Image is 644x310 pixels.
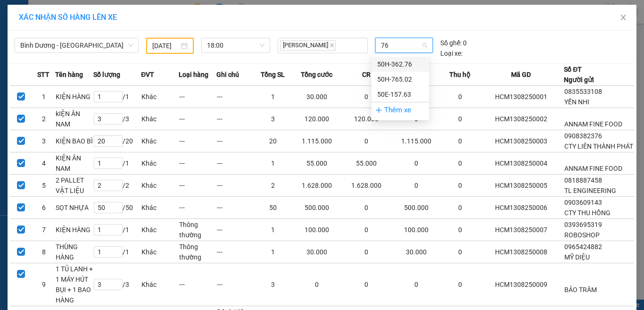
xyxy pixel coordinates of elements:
span: close [330,43,334,48]
td: / 1 [93,86,141,108]
td: 0 [342,219,392,241]
div: Thêm xe [372,102,429,118]
td: 500.000 [292,197,342,219]
td: 1.115.000 [292,130,342,152]
td: 0 [441,241,479,263]
div: 50H-765.02 [372,72,429,87]
td: 30.000 [292,86,342,108]
td: HCM1308250004 [479,152,564,175]
td: 55.000 [292,152,342,175]
span: 0393695319 [564,221,602,228]
td: 0 [292,263,342,306]
td: 0 [391,152,441,175]
td: 0 [441,197,479,219]
td: 20 [254,130,292,152]
td: THÙNG HÀNG [55,241,94,263]
td: 0 [342,197,392,219]
td: HCM1308250008 [479,241,564,263]
td: --- [216,219,254,241]
td: Khác [141,263,179,306]
td: / 20 [93,130,141,152]
td: --- [216,175,254,197]
td: 1 [33,86,55,108]
td: 1.628.000 [342,175,392,197]
td: / 2 [93,175,141,197]
td: --- [216,86,254,108]
td: / 3 [93,108,141,130]
td: 0 [441,108,479,130]
td: / 50 [93,197,141,219]
div: 50H-362.76 [372,57,429,72]
td: 120.000 [342,108,392,130]
td: Khác [141,130,179,152]
td: 5 [33,175,55,197]
td: 0 [441,152,479,175]
span: 0818887458 [564,176,602,184]
span: Tên hàng [55,69,83,80]
input: 13/08/2025 [152,41,179,51]
span: CTY THU HỒNG [564,209,611,217]
td: SỌT NHỰA [55,197,94,219]
div: Số ĐT Người gửi [564,64,594,85]
td: Khác [141,219,179,241]
td: 0 [342,130,392,152]
td: Khác [141,241,179,263]
div: 0 [440,38,467,48]
td: 55.000 [342,152,392,175]
td: 0 [441,175,479,197]
td: 500.000 [391,197,441,219]
span: MỸ DIỆU [564,253,590,261]
td: HCM1308250001 [479,86,564,108]
td: --- [179,197,216,219]
td: 1.115.000 [391,130,441,152]
td: --- [179,86,216,108]
span: CR [362,69,371,80]
td: 50 [254,197,292,219]
td: HCM1308250002 [479,108,564,130]
span: ĐVT [141,69,154,80]
td: --- [216,152,254,175]
td: --- [216,108,254,130]
span: Thu hộ [449,69,471,80]
div: 50H-362.76 [377,59,423,69]
span: 0908382376 [564,132,602,140]
td: HCM1308250003 [479,130,564,152]
span: ROBOSHOP [564,231,600,239]
button: Close [610,5,636,31]
td: Khác [141,152,179,175]
span: Bình Dương - Đắk Lắk [20,38,133,52]
td: / 1 [93,219,141,241]
td: 0 [391,175,441,197]
td: / 1 [93,152,141,175]
span: Số lượng [93,69,120,80]
td: 2 PALLET VẬT LIỆU [55,175,94,197]
td: --- [216,130,254,152]
td: kIỆN ÂN NAM [55,108,94,130]
span: CTY LIÊN THÀNH PHÁT [564,142,633,150]
td: KIỆN HÀNG [55,219,94,241]
span: 0903609143 [564,199,602,206]
td: Khác [141,108,179,130]
td: 9 [33,263,55,306]
span: 18:00 [207,38,265,52]
span: 0965424882 [564,243,602,251]
td: 100.000 [292,219,342,241]
td: 1 [254,152,292,175]
td: 1 [254,241,292,263]
span: TL ENGINEERING [564,187,616,194]
td: 1 [254,86,292,108]
td: 0 [391,263,441,306]
span: Số ghế: [440,38,462,48]
td: --- [216,197,254,219]
span: XÁC NHẬN SỐ HÀNG LÊN XE [19,13,117,22]
span: ANNAM FINE FOOD [564,165,622,172]
td: HCM1308250005 [479,175,564,197]
td: Khác [141,175,179,197]
td: 3 [254,108,292,130]
span: 0835533108 [564,88,602,95]
td: 4 [33,152,55,175]
td: 1 [254,219,292,241]
span: YẾN NHI [564,98,589,106]
div: 50E-157.63 [372,87,429,102]
td: Khác [141,86,179,108]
